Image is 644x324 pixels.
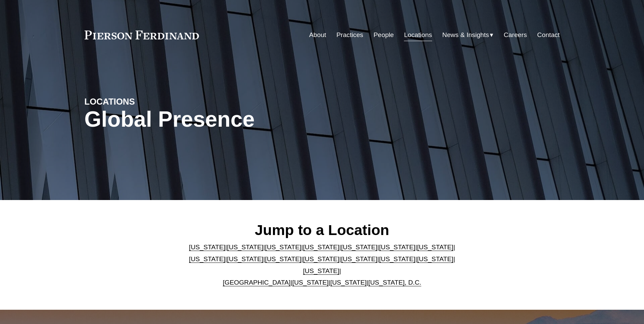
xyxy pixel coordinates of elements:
[504,29,527,41] a: Careers
[404,29,432,41] a: Locations
[85,107,401,132] h1: Global Presence
[227,244,263,251] a: [US_STATE]
[379,255,415,263] a: [US_STATE]
[189,255,225,263] a: [US_STATE]
[223,279,291,286] a: [GEOGRAPHIC_DATA]
[85,96,203,107] h4: LOCATIONS
[303,255,339,263] a: [US_STATE]
[442,29,494,41] a: folder dropdown
[303,267,339,274] a: [US_STATE]
[341,255,377,263] a: [US_STATE]
[537,29,559,41] a: Contact
[265,244,301,251] a: [US_STATE]
[189,244,225,251] a: [US_STATE]
[341,244,377,251] a: [US_STATE]
[417,255,453,263] a: [US_STATE]
[309,29,326,41] a: About
[336,29,363,41] a: Practices
[183,241,461,288] p: | | | | | | | | | | | | | | | | | |
[292,279,329,286] a: [US_STATE]
[373,29,394,41] a: People
[330,279,367,286] a: [US_STATE]
[442,29,489,41] span: News & Insights
[368,279,421,286] a: [US_STATE], D.C.
[265,255,301,263] a: [US_STATE]
[303,244,339,251] a: [US_STATE]
[227,255,263,263] a: [US_STATE]
[417,244,453,251] a: [US_STATE]
[379,244,415,251] a: [US_STATE]
[183,221,461,239] h2: Jump to a Location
